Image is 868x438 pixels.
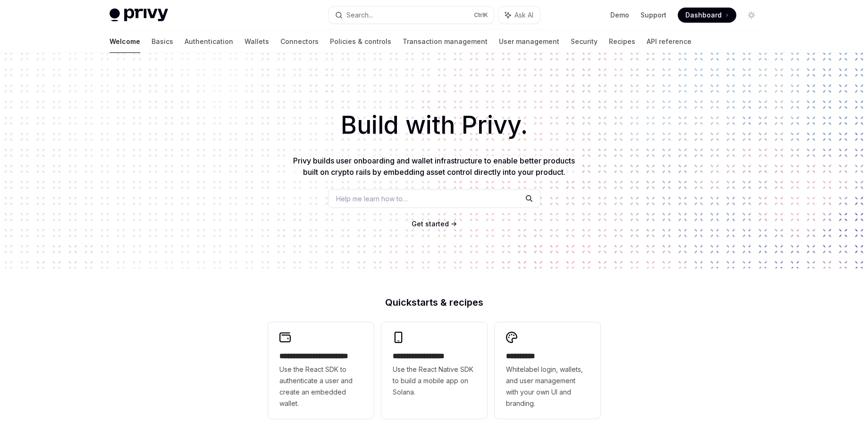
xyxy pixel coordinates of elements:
a: **** *****Whitelabel login, wallets, and user management with your own UI and branding. [495,322,600,419]
img: light logo [110,9,168,22]
a: **** **** **** ***Use the React Native SDK to build a mobile app on Solana. [381,322,487,419]
a: Get started [412,219,449,229]
a: Policies & controls [330,30,391,53]
button: Ask AI [498,7,540,24]
button: Search...CtrlK [329,7,494,24]
a: Authentication [185,30,233,53]
span: Get started [412,220,449,228]
span: Ctrl K [474,11,488,19]
span: Whitelabel login, wallets, and user management with your own UI and branding. [506,364,589,409]
a: Transaction management [403,30,488,53]
a: Welcome [110,30,140,53]
a: Security [571,30,598,53]
button: Toggle dark mode [744,8,759,23]
a: User management [499,30,559,53]
a: Basics [152,30,173,53]
a: API reference [647,30,691,53]
a: Wallets [244,30,269,53]
a: Dashboard [678,8,736,23]
span: Use the React Native SDK to build a mobile app on Solana. [393,364,476,398]
a: Connectors [280,30,319,53]
h1: Build with Privy. [15,107,853,144]
div: Search... [346,9,373,21]
span: Use the React SDK to authenticate a user and create an embedded wallet. [279,364,362,409]
a: Demo [610,10,629,20]
a: Support [640,10,666,20]
span: Ask AI [514,10,533,20]
span: Help me learn how to… [336,194,408,204]
span: Dashboard [685,10,722,20]
span: Privy builds user onboarding and wallet infrastructure to enable better products built on crypto ... [293,156,575,177]
a: Recipes [609,30,635,53]
h2: Quickstarts & recipes [268,298,600,307]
